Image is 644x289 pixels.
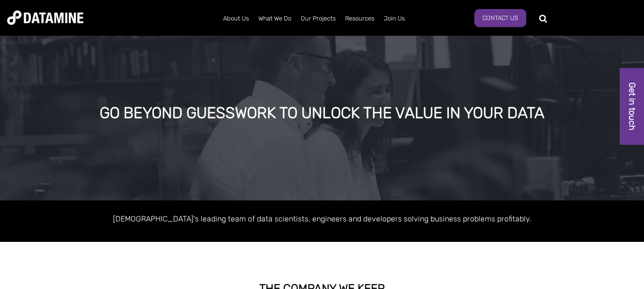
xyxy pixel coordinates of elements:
[218,6,254,31] a: About Us
[51,212,594,225] p: [DEMOGRAPHIC_DATA]'s leading team of data scientists, engineers and developers solving business p...
[379,6,409,31] a: Join Us
[77,105,568,122] div: GO BEYOND GUESSWORK TO UNLOCK THE VALUE IN YOUR DATA
[296,6,340,31] a: Our Projects
[254,6,296,31] a: What We Do
[340,6,379,31] a: Resources
[7,10,83,25] img: Datamine
[620,68,644,145] a: Get in touch
[474,9,526,27] a: Contact Us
